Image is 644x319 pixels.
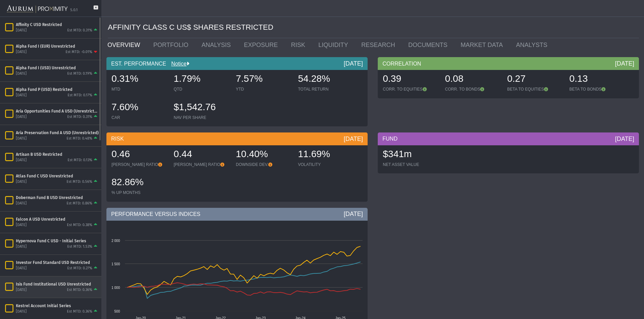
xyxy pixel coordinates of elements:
[236,72,291,87] div: 7.57%
[112,73,138,84] span: 0.31%
[67,179,92,185] div: Est MTD: 0.56%
[16,158,27,163] div: [DATE]
[174,73,200,84] span: 1.79%
[615,59,634,68] div: [DATE]
[507,87,563,92] div: BETA TO EQUITIES
[67,309,92,314] div: Est MTD: 0.36%
[16,266,27,271] div: [DATE]
[16,303,99,309] div: Kestrel Account Initial Series
[378,132,639,145] div: FUND
[7,2,68,17] img: Aurum-Proximity%20white.svg
[67,244,92,249] div: Est MTD: 1.53%
[112,239,120,243] text: 2 000
[112,262,120,266] text: 1 500
[148,38,197,52] a: PORTFOLIO
[166,61,187,67] a: Notice
[16,93,27,98] div: [DATE]
[16,195,99,200] div: Doberman Fund B USD Unrestricted
[16,71,27,76] div: [DATE]
[174,162,229,167] div: [PERSON_NAME] RATIO
[383,162,438,167] div: NET ASSET VALUE
[569,72,625,87] div: 0.13
[16,281,99,287] div: Isis Fund Institutional USD Unrestricted
[378,57,639,70] div: CORRELATION
[16,173,99,179] div: Atlas Fund C USD Unrestricted
[16,309,27,314] div: [DATE]
[70,8,78,13] div: 5.0.1
[383,73,401,84] span: 0.39
[313,38,356,52] a: LIQUIDITY
[16,87,99,92] div: Alpha Fund P (USD) Restricted
[511,38,555,52] a: ANALYSTS
[16,217,99,222] div: Falcon A USD Unrestricted
[114,310,120,313] text: 500
[16,65,99,71] div: Alpha Fund I (USD) Unrestricted
[236,162,291,167] div: DOWNSIDE DEV.
[112,87,167,92] div: MTD
[16,223,27,228] div: [DATE]
[383,148,438,162] div: $341m
[344,210,363,218] div: [DATE]
[102,38,148,52] a: OVERVIEW
[174,87,229,92] div: QTD
[166,60,189,68] div: Notice
[67,71,92,76] div: Est MTD: 0.19%
[298,87,353,92] div: TOTAL RETURN
[174,101,229,115] div: $1,542.76
[356,38,403,52] a: RESEARCH
[615,135,634,143] div: [DATE]
[67,115,92,120] div: Est MTD: 0.31%
[67,223,92,228] div: Est MTD: 0.38%
[106,208,368,221] div: PERFORMANCE VERSUS INDICES
[445,87,500,92] div: CORR. TO BONDS
[16,136,27,141] div: [DATE]
[16,238,99,244] div: Hypernova Fund C USD - Initial Series
[344,135,363,143] div: [DATE]
[455,38,511,52] a: MARKET DATA
[112,176,167,190] div: 82.86%
[286,38,313,52] a: RISK
[68,158,92,163] div: Est MTD: 0.13%
[16,115,27,120] div: [DATE]
[174,148,229,162] div: 0.44
[16,44,99,49] div: Alpha Fund I (EUR) Unrestricted
[16,28,27,33] div: [DATE]
[383,87,438,92] div: CORR. TO EQUITIES
[112,101,167,115] div: 7.60%
[16,288,27,293] div: [DATE]
[66,50,92,55] div: Est MTD: -0.01%
[112,148,167,162] div: 0.46
[236,87,291,92] div: YTD
[16,22,99,27] div: Affinity C USD Restricted
[67,28,92,33] div: Est MTD: 0.31%
[67,266,92,271] div: Est MTD: 0.27%
[67,136,92,141] div: Est MTD: 0.48%
[16,50,27,55] div: [DATE]
[16,201,27,206] div: [DATE]
[112,286,120,290] text: 1 000
[106,132,368,145] div: RISK
[68,93,92,98] div: Est MTD: 0.17%
[445,72,500,87] div: 0.08
[16,179,27,185] div: [DATE]
[344,59,363,68] div: [DATE]
[16,130,99,136] div: Aria Preservation Fund A USD (Unrestricted)
[569,87,625,92] div: BETA TO BONDS
[108,17,639,38] div: AFFINITY CLASS C US$ SHARES RESTRICTED
[16,152,99,157] div: Artisan B USD Restricted
[16,108,99,114] div: Aria Opportunities Fund A USD (Unrestricted)
[174,115,229,120] div: NAV PER SHARE
[403,38,455,52] a: DOCUMENTS
[112,162,167,167] div: [PERSON_NAME] RATIO
[112,190,167,195] div: % UP MONTHS
[298,72,353,87] div: 54.28%
[16,244,27,249] div: [DATE]
[67,288,92,293] div: Est MTD: 0.36%
[67,201,92,206] div: Est MTD: 0.86%
[507,72,563,87] div: 0.27
[239,38,286,52] a: EXPOSURE
[106,57,368,70] div: EST. PERFORMANCE
[196,38,239,52] a: ANALYSIS
[236,148,291,162] div: 10.40%
[298,148,353,162] div: 11.69%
